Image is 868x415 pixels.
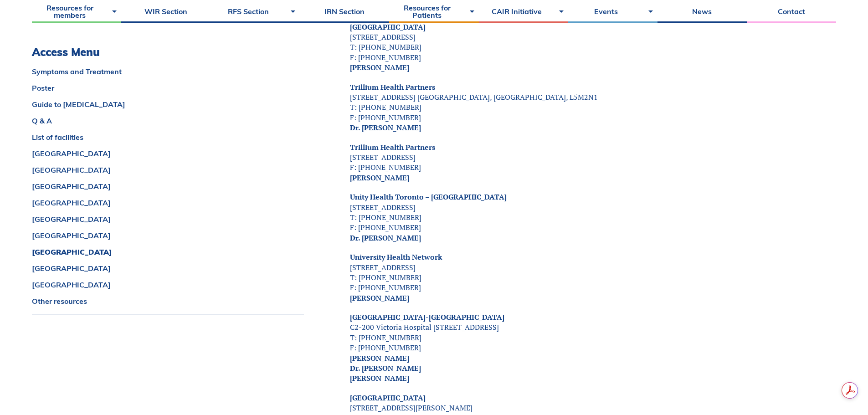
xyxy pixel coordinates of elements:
p: [STREET_ADDRESS] [GEOGRAPHIC_DATA], [GEOGRAPHIC_DATA], L5M2N1 T: [PHONE_NUMBER] F: [PHONE_NUMBER] [350,82,768,133]
a: [GEOGRAPHIC_DATA] [32,183,304,190]
a: Poster [32,84,304,92]
a: Guide to [MEDICAL_DATA] [32,101,304,108]
strong: Dr. [PERSON_NAME] [350,363,421,373]
p: [STREET_ADDRESS] F: [PHONE_NUMBER] [350,142,768,183]
strong: [PERSON_NAME] [350,62,409,72]
a: Other resources [32,297,304,305]
strong: [PERSON_NAME] [350,373,409,383]
a: Trillium Health Partners [350,142,435,152]
p: [STREET_ADDRESS] T: [PHONE_NUMBER] F: [PHONE_NUMBER] [350,192,768,243]
a: [GEOGRAPHIC_DATA] [32,199,304,206]
a: [GEOGRAPHIC_DATA] [32,281,304,288]
a: [GEOGRAPHIC_DATA] [32,215,304,223]
a: Q & A [32,117,304,124]
a: [GEOGRAPHIC_DATA] [32,248,304,256]
a: [GEOGRAPHIC_DATA] [32,166,304,174]
strong: [PERSON_NAME] [350,293,409,303]
a: [GEOGRAPHIC_DATA] [350,22,426,32]
a: Unity Health Toronto – [GEOGRAPHIC_DATA] [350,192,507,202]
h3: Access Menu [32,46,304,59]
a: List of facilities [32,133,304,141]
a: [GEOGRAPHIC_DATA] [32,232,304,239]
p: [STREET_ADDRESS] T: [PHONE_NUMBER] F: [PHONE_NUMBER] [350,22,768,73]
a: Trillium Health Partners [350,82,435,92]
strong: Dr. [PERSON_NAME] [350,233,421,243]
a: [GEOGRAPHIC_DATA]-[GEOGRAPHIC_DATA] [350,312,504,322]
p: [STREET_ADDRESS] T: [PHONE_NUMBER] F: [PHONE_NUMBER] [350,252,768,303]
strong: [PERSON_NAME] [350,173,409,183]
p: C2-200 Victoria Hospital [STREET_ADDRESS] T: [PHONE_NUMBER] F: [PHONE_NUMBER] [350,312,768,384]
a: University Health Network [350,252,442,262]
strong: [PERSON_NAME] [350,353,409,363]
a: [GEOGRAPHIC_DATA] [32,150,304,157]
a: Symptoms and Treatment [32,68,304,75]
a: [GEOGRAPHIC_DATA] [350,393,426,403]
a: [GEOGRAPHIC_DATA] [32,265,304,272]
strong: Dr. [PERSON_NAME] [350,123,421,133]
